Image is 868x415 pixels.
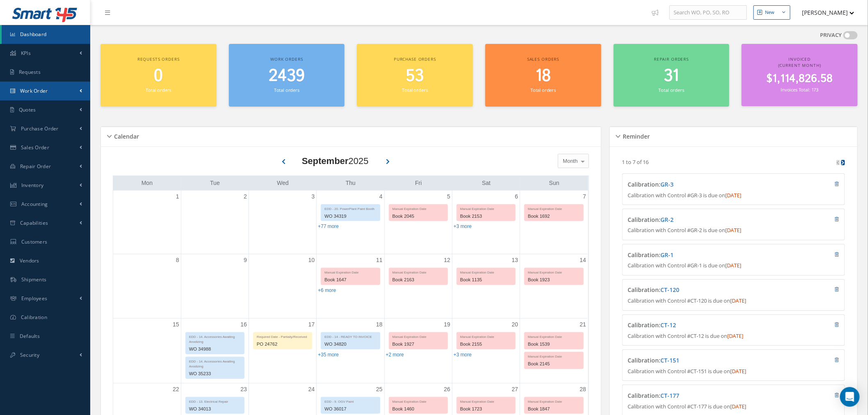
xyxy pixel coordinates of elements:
[510,319,520,331] a: September 20, 2025
[249,319,317,383] td: September 17, 2025
[302,156,349,166] b: September
[445,191,452,203] a: September 5, 2025
[249,191,317,254] td: September 3, 2025
[628,367,839,376] p: Calibration with Control #CT-151 is due on
[21,125,59,132] span: Purchase Order
[254,340,312,349] div: PO 24762
[113,191,181,254] td: September 1, 2025
[767,71,833,87] span: $1,114,826.58
[270,56,303,62] span: Work orders
[660,321,676,329] a: CT-12
[20,333,40,340] span: Defaults
[527,56,559,62] span: Sales orders
[654,56,689,62] span: Repair orders
[357,44,473,107] a: Purchase orders 53 Total orders
[20,257,39,264] span: Vendors
[781,87,819,93] small: Invoices Total: 173
[19,68,41,75] span: Requests
[727,332,743,340] span: [DATE]
[20,31,47,38] span: Dashboard
[660,251,674,259] a: GR-1
[239,383,249,395] a: September 23, 2025
[181,254,249,318] td: September 9, 2025
[664,64,679,88] span: 31
[389,340,448,349] div: Book 1927
[186,369,244,379] div: WO 35233
[389,205,448,212] div: Manual Expiration Date
[21,295,48,302] span: Employees
[442,319,452,331] a: September 19, 2025
[181,191,249,254] td: September 2, 2025
[321,404,379,414] div: WO 36017
[21,238,48,245] span: Customers
[21,50,31,57] span: KPIs
[510,254,520,266] a: September 13, 2025
[344,178,357,188] a: Thursday
[525,340,583,349] div: Book 1539
[581,191,588,203] a: September 7, 2025
[480,178,492,188] a: Saturday
[578,319,588,331] a: September 21, 2025
[535,64,551,88] span: 18
[725,226,741,234] span: [DATE]
[242,254,249,266] a: September 9, 2025
[186,333,244,344] div: EDD - 14. Accessories Awaiting Anodizing
[318,223,339,229] a: Show 77 more events
[21,201,48,207] span: Accounting
[628,297,839,305] p: Calibration with Control #CT-120 is due on
[389,404,448,414] div: Book 1460
[525,397,583,404] div: Manual Expiration Date
[659,216,674,223] span: :
[510,383,520,395] a: September 27, 2025
[186,397,244,404] div: EDD - 13. Electrical Repair
[208,178,222,188] a: Tuesday
[457,268,515,275] div: Manual Expiration Date
[375,383,384,395] a: September 25, 2025
[384,254,452,318] td: September 12, 2025
[318,352,339,358] a: Show 35 more events
[520,254,588,318] td: September 14, 2025
[669,5,747,20] input: Search WO, PO, SO, RO
[457,205,515,212] div: Manual Expiration Date
[730,297,746,304] span: [DATE]
[530,87,556,93] small: Total orders
[274,87,299,93] small: Total orders
[457,404,515,414] div: Book 1723
[20,351,39,358] span: Security
[525,333,583,340] div: Manual Expiration Date
[321,340,379,349] div: WO 34820
[321,268,379,275] div: Manual Expiration Date
[725,192,741,199] span: [DATE]
[660,216,674,223] a: GR-2
[101,44,217,107] a: Requests orders 0 Total orders
[659,251,674,259] span: :
[628,192,839,200] p: Calibration with Control #GR-3 is due on
[454,352,472,358] a: Show 3 more events
[442,383,452,395] a: September 26, 2025
[454,223,472,229] a: Show 3 more events
[2,25,90,44] a: Dashboard
[307,319,317,331] a: September 17, 2025
[628,262,839,270] p: Calibration with Control #GR-1 is due on
[525,359,583,369] div: Book 2145
[659,392,679,399] span: :
[578,254,588,266] a: September 14, 2025
[186,357,244,369] div: EDD - 14. Accessories Awaiting Anodizing
[659,286,679,294] span: :
[318,287,336,293] a: Show 6 more events
[485,44,601,107] a: Sales orders 18 Total orders
[789,56,811,62] span: Invoiced
[513,191,520,203] a: September 6, 2025
[321,397,379,404] div: EDD - 9. OGV Paint
[820,31,842,39] label: PRIVACY
[239,319,249,331] a: September 16, 2025
[171,319,181,331] a: September 15, 2025
[525,404,583,414] div: Book 1847
[406,64,424,88] span: 53
[457,397,515,404] div: Manual Expiration Date
[375,319,384,331] a: September 18, 2025
[389,397,448,404] div: Manual Expiration Date
[254,333,312,340] div: Required Date - Partially/Received
[442,254,452,266] a: September 12, 2025
[730,367,746,375] span: [DATE]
